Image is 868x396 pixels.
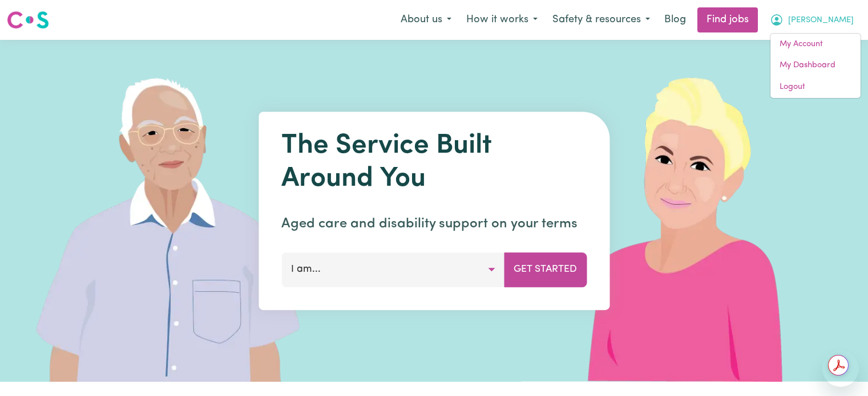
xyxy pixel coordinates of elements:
[762,8,861,32] button: My Account
[393,8,459,32] button: About us
[822,350,859,387] iframe: Button to launch messaging window
[7,7,49,33] a: Careseekers logo
[770,76,861,98] a: Logout
[545,8,657,32] button: Safety & resources
[788,14,854,27] span: [PERSON_NAME]
[459,8,545,32] button: How it works
[281,130,587,195] h1: The Service Built Around You
[657,7,693,32] a: Blog
[697,7,758,32] a: Find jobs
[770,55,861,76] a: My Dashboard
[281,252,504,287] button: I am...
[770,33,861,99] div: My Account
[504,252,587,287] button: Get Started
[770,34,861,55] a: My Account
[281,214,587,234] p: Aged care and disability support on your terms
[7,10,49,30] img: Careseekers logo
